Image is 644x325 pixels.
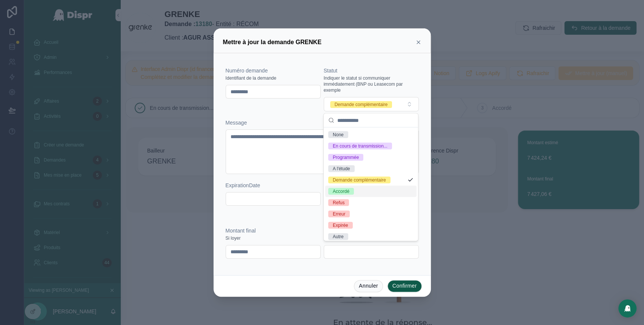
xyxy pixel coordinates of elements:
[333,154,359,161] div: Programmée
[387,280,422,292] button: Confirmer
[226,228,256,234] span: Montant final
[333,165,350,172] div: A l'étude
[226,182,260,188] span: ExpirationDate
[333,143,387,149] div: En cours de transmission...
[333,222,348,229] div: Expirée
[324,68,338,74] span: Statut
[333,211,345,217] div: Erreur
[333,131,344,138] div: None
[223,38,321,47] h3: Mettre à jour la demande GRENKE
[333,233,344,240] div: Autre
[324,75,419,93] span: Indiquer le statut si communiquer immédiatement (BNP ou Leasecom par exemple
[226,75,277,81] span: Identifiant de la demande
[333,177,386,183] div: Demande complémentaire
[324,128,418,241] div: Suggestions
[335,101,388,108] div: Demande complémentaire
[354,280,383,292] button: Annuler
[333,188,349,195] div: Accordé
[226,68,268,74] span: Numéro demande
[618,299,636,317] div: Open Intercom Messenger
[226,235,241,241] span: Si loyer
[324,97,419,111] button: Select Button
[333,199,344,206] div: Refus
[226,120,247,126] span: Message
